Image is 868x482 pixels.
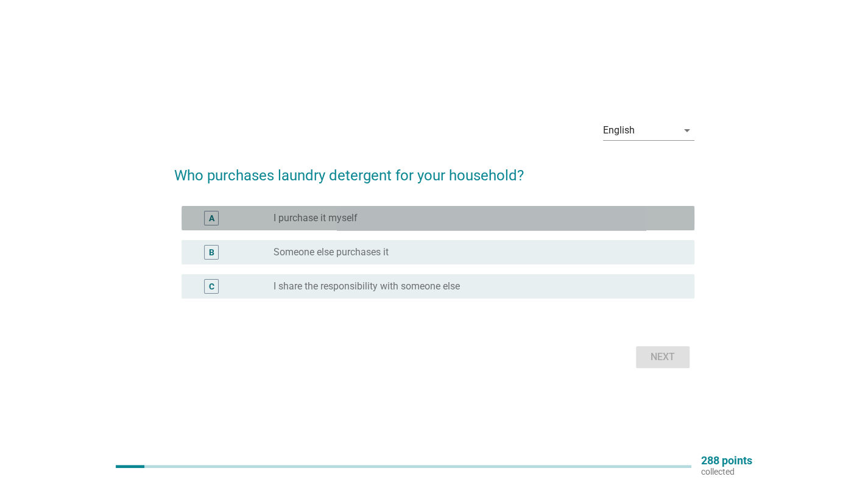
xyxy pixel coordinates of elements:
[209,280,214,292] div: C
[209,246,214,258] div: B
[701,466,752,477] p: collected
[209,211,214,224] div: A
[273,246,389,258] label: Someone else purchases it
[603,125,635,136] div: English
[273,280,460,292] label: I share the responsibility with someone else
[174,152,694,186] h2: Who purchases laundry detergent for your household?
[680,123,694,138] i: arrow_drop_down
[273,212,358,224] label: I purchase it myself
[701,455,752,466] p: 288 points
